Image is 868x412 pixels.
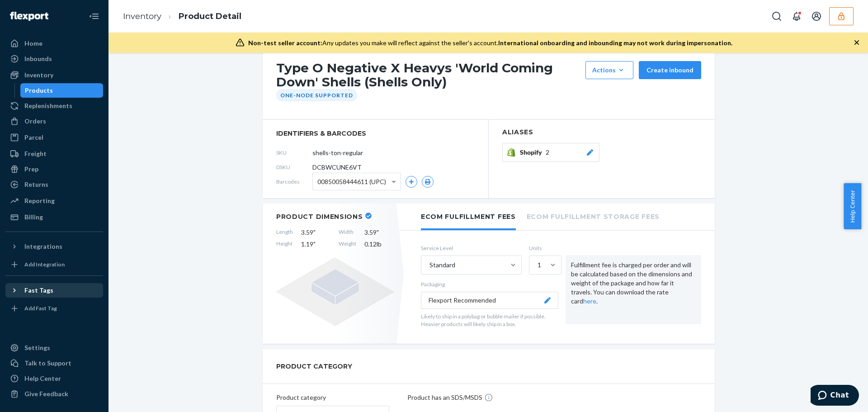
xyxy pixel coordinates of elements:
div: Home [24,39,42,48]
h2: Product Dimensions [276,213,363,221]
p: Packaging [421,280,558,288]
span: Length [276,228,293,237]
div: 1 [538,260,541,270]
a: Replenishments [5,99,103,113]
img: Flexport logo [10,12,48,21]
li: Ecom Fulfillment Fees [421,204,516,230]
a: Products [20,83,104,98]
button: Help Center [844,183,861,229]
div: Give Feedback [24,389,68,398]
div: Add Fast Tag [24,304,57,312]
div: Fulfillment fee is charged per order and will be calculated based on the dimensions and weight of... [566,255,701,325]
h2: Aliases [502,129,701,136]
div: Billing [24,213,43,222]
button: Give Feedback [5,387,103,401]
a: Add Fast Tag [5,301,103,316]
a: Home [5,36,103,51]
span: 0.12 lb [364,240,394,249]
h1: Type O Negative X Heavys 'World Coming Down' Shells (Shells Only) [276,61,581,89]
div: One-Node Supported [276,89,357,101]
a: Inventory [5,68,103,82]
div: Help Center [24,374,61,383]
div: Parcel [24,133,43,142]
a: Prep [5,162,103,176]
div: Settings [24,343,50,352]
a: Parcel [5,130,103,145]
span: Barcodes [276,178,312,185]
button: Shopify2 [502,143,599,162]
a: Add Integration [5,257,103,272]
li: Ecom Fulfillment Storage Fees [527,204,660,228]
button: Fast Tags [5,283,103,298]
span: 3.59 [364,228,394,237]
iframe: Opens a widget where you can chat to one of our agents [811,385,859,407]
a: Orders [5,114,103,128]
button: Open notifications [788,7,806,25]
div: Integrations [24,242,62,251]
a: Billing [5,210,103,224]
div: Inbounds [24,54,52,63]
div: Products [25,86,53,95]
span: " [313,228,316,236]
span: Height [276,240,293,249]
div: Fast Tags [24,286,53,295]
div: Add Integration [24,260,65,268]
div: Reporting [24,196,55,205]
div: Actions [592,66,627,75]
label: Service Level [421,244,522,252]
a: Inbounds [5,52,103,66]
a: Returns [5,177,103,192]
span: DSKU [276,163,312,171]
div: Replenishments [24,101,72,110]
div: Orders [24,117,46,126]
input: 1 [537,260,538,270]
span: Shopify [520,148,546,157]
h2: PRODUCT CATEGORY [276,358,352,374]
span: Width [339,228,356,237]
button: Integrations [5,239,103,254]
button: Create inbound [639,61,701,79]
span: 2 [546,148,549,157]
input: Standard [429,260,429,270]
span: Weight [339,240,356,249]
span: identifiers & barcodes [276,129,475,138]
span: " [377,228,379,236]
button: Close Navigation [85,7,103,25]
a: Product Detail [179,11,241,21]
a: Reporting [5,194,103,208]
span: 1.19 [301,240,330,249]
ol: breadcrumbs [116,3,249,30]
span: 00850058444611 (UPC) [317,174,386,189]
div: Standard [429,260,455,270]
div: Prep [24,165,38,174]
button: Open account menu [807,7,826,25]
a: here [583,297,596,305]
button: Talk to Support [5,356,103,370]
span: International onboarding and inbounding may not work during impersonation. [498,39,732,47]
span: Non-test seller account: [248,39,322,47]
span: 3.59 [301,228,330,237]
span: DCBWCUNE6VT [312,163,362,172]
a: Help Center [5,371,103,386]
p: Likely to ship in a polybag or bubble mailer if possible. Heavier products will likely ship in a ... [421,313,558,328]
button: Flexport Recommended [421,292,558,309]
div: Inventory [24,71,53,80]
span: SKU [276,149,312,156]
div: Any updates you make will reflect against the seller's account. [248,38,732,47]
button: Open Search Box [768,7,786,25]
p: Product has an SDS/MSDS [407,393,482,402]
label: Units [529,244,558,252]
a: Freight [5,147,103,161]
button: Actions [585,61,633,79]
p: Product category [276,393,389,402]
a: Inventory [123,11,161,21]
div: Talk to Support [24,359,71,368]
a: Settings [5,341,103,355]
div: Returns [24,180,48,189]
span: " [313,240,316,248]
div: Freight [24,149,47,158]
